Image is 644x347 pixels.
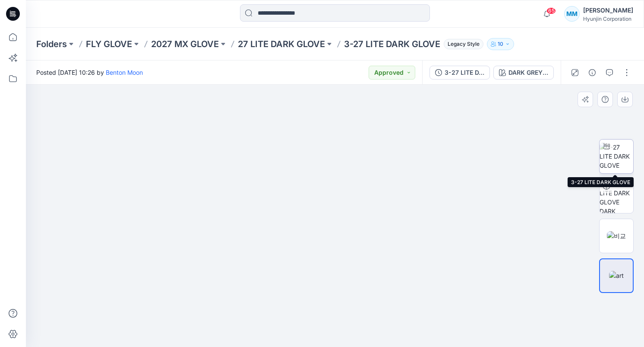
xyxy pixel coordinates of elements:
[607,231,626,240] img: 비교
[583,5,633,16] div: [PERSON_NAME]
[498,39,503,49] p: 10
[429,66,490,80] button: 3-27 LITE DARK GLOVE
[106,69,143,76] a: Benton Moon
[344,38,440,50] p: 3-27 LITE DARK GLOVE
[86,38,132,50] a: FLY GLOVE
[444,39,483,49] span: Legacy Style
[36,68,143,77] span: Posted [DATE] 10:26 by
[445,68,484,77] div: 3-27 LITE DARK GLOVE
[585,66,599,80] button: Details
[238,38,325,50] a: 27 LITE DARK GLOVE
[36,38,67,50] a: Folders
[151,38,219,50] a: 2027 MX GLOVE
[564,6,580,22] div: MM
[487,38,514,50] button: 10
[600,143,633,170] img: 3-27 LITE DARK GLOVE
[583,16,633,22] div: Hyunjin Corporation
[600,179,633,213] img: 3-27 LITE DARK GLOVE DARK GREY/BLACK
[546,7,556,14] span: 65
[440,38,483,50] button: Legacy Style
[493,66,554,80] button: DARK GREY/BLACK
[609,271,624,280] img: art
[508,68,548,77] div: DARK GREY/BLACK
